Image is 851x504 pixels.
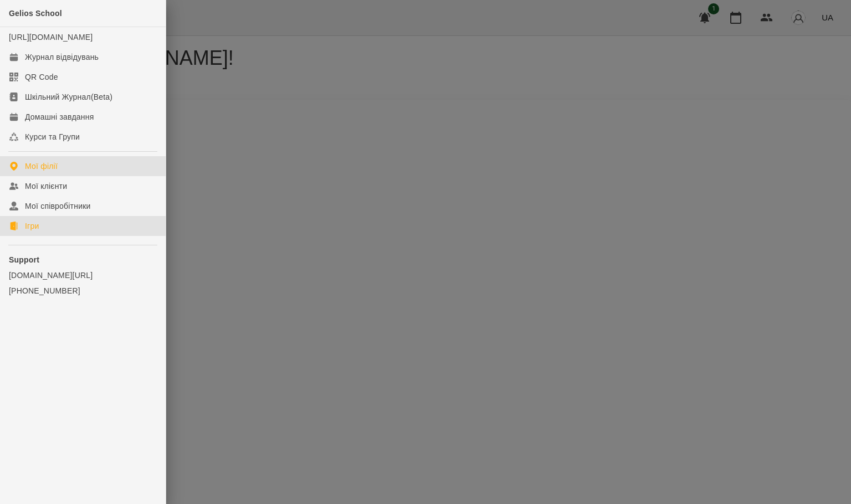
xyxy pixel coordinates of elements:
div: Журнал відвідувань [25,52,99,63]
p: Support [9,254,157,265]
div: Домашні завдання [25,111,94,122]
a: [URL][DOMAIN_NAME] [9,33,93,42]
span: Gelios School [9,9,62,18]
div: QR Code [25,71,58,83]
div: Шкільний Журнал(Beta) [25,91,112,102]
div: Мої співробітники [25,200,91,212]
div: Мої клієнти [25,181,67,192]
a: [DOMAIN_NAME][URL] [9,270,157,281]
div: Курси та Групи [25,131,80,142]
div: Мої філії [25,161,58,172]
a: [PHONE_NUMBER] [9,285,157,296]
div: Ігри [25,220,39,232]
